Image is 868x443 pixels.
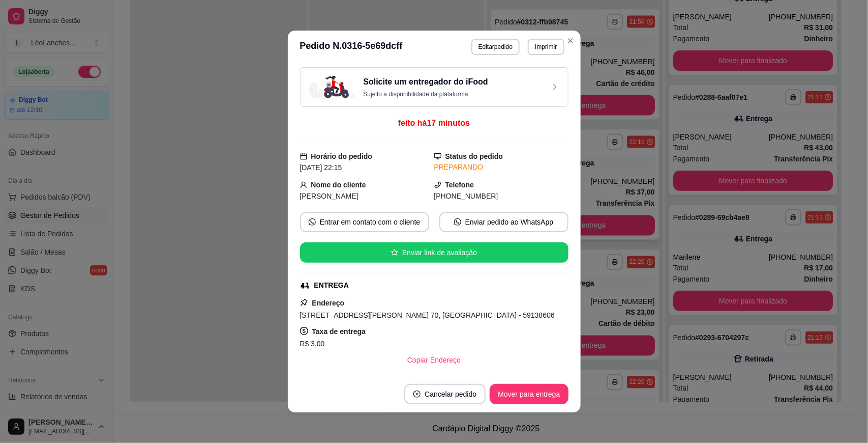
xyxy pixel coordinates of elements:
[309,76,360,98] img: delivery-image
[311,152,373,160] strong: Horário do pedido
[311,181,366,189] strong: Nome do cliente
[300,327,308,335] span: dollar
[398,119,470,127] span: feito há 17 minutos
[434,192,498,200] span: [PHONE_NUMBER]
[445,152,503,160] strong: Status do pedido
[300,298,308,307] span: pushpin
[434,162,568,173] div: PREPARANDO
[528,39,564,55] button: Imprimir
[300,181,307,188] span: user
[300,212,429,232] button: whats-appEntrar em contato com o cliente
[300,39,403,55] h3: Pedido N. 0316-5e69dcff
[391,249,398,256] span: star
[562,33,579,49] button: Close
[300,311,555,319] span: [STREET_ADDRESS][PERSON_NAME] 70, [GEOGRAPHIC_DATA] - 59138606
[364,76,488,88] h3: Solicite um entregador do iFood
[445,181,474,189] strong: Telefone
[434,153,441,160] span: desktop
[471,39,520,55] button: Editarpedido
[312,299,345,307] strong: Endereço
[399,350,469,370] button: Copiar Endereço
[300,242,568,263] button: starEnviar link de avaliação
[490,384,568,404] button: Mover para entrega
[300,163,342,172] span: [DATE] 22:15
[312,327,366,336] strong: Taxa de entrega
[364,90,488,98] p: Sujeito a disponibilidade da plataforma
[314,280,349,291] div: ENTREGA
[404,384,486,404] button: close-circleCancelar pedido
[309,218,316,226] span: whats-app
[300,153,307,160] span: calendar
[439,212,568,232] button: whats-appEnviar pedido ao WhatsApp
[413,391,421,398] span: close-circle
[454,218,461,226] span: whats-app
[300,192,358,200] span: [PERSON_NAME]
[434,181,441,188] span: phone
[300,340,325,348] span: R$ 3,00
